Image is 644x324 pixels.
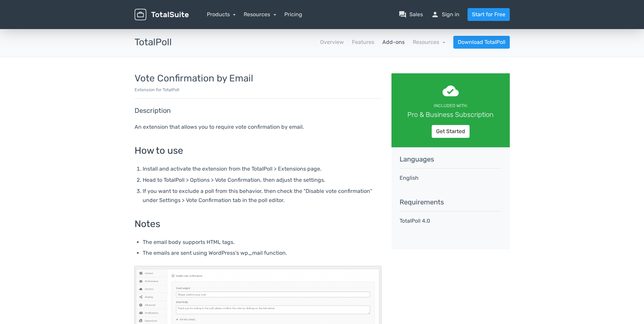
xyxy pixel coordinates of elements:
[400,174,502,182] p: English
[143,175,381,184] li: Head to TotalPoll > Options > Vote Confirmation, then adjust the settings.
[207,11,236,18] a: Products
[135,122,381,131] p: An extension that allows you to require vote confirmation by email.
[468,8,510,21] a: Start for Free
[135,73,381,84] h3: Vote Confirmation by Email
[431,10,439,19] span: person
[143,238,381,247] li: The email body supports HTML tags.
[352,38,374,46] a: Features
[432,125,470,138] a: Get Started
[434,103,468,108] small: Included with:
[135,107,381,114] h5: Description
[431,10,459,19] a: personSign in
[400,217,502,225] p: TotalPoll 4.0
[399,10,407,19] span: question_answer
[135,86,381,93] p: Extension for TotalPoll
[143,186,381,205] li: If you want to exclude a poll from this behavior, then check the "Disable vote confirmation" unde...
[135,219,381,229] h3: Notes
[443,83,459,99] span: cloud_done
[401,109,500,120] div: Pro & Business Subscription
[135,37,172,48] h3: TotalPoll
[399,10,423,19] a: question_answerSales
[413,39,445,45] a: Resources
[453,36,510,49] a: Download TotalPoll
[320,38,344,46] a: Overview
[284,10,302,19] a: Pricing
[143,164,381,173] li: Install and activate the extension from the TotalPoll > Extensions page.
[135,146,381,156] h3: How to use
[143,248,381,257] li: The emails are sent using WordPress's wp_mail function.
[382,38,405,46] a: Add-ons
[400,198,502,206] h5: Requirements
[135,9,189,21] img: TotalSuite for WordPress
[400,155,502,163] h5: languages
[244,11,276,18] a: Resources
